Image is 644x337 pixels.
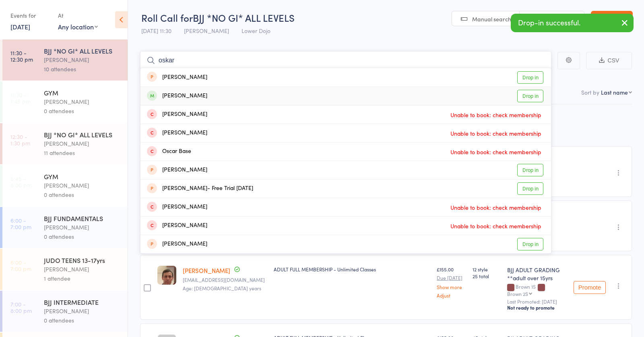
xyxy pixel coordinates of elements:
a: Drop in [517,164,543,176]
div: £155.00 [437,266,466,298]
time: 12:30 - 1:30 pm [10,133,30,146]
span: 12 style [473,266,501,273]
div: Last name [601,88,628,96]
a: 12:30 -1:30 pmBJJ *NO GI* ALL LEVELS[PERSON_NAME]11 attendees [2,123,128,164]
a: 11:30 -12:30 pmBJJ *NO GI* ALL LEVELS[PERSON_NAME]10 attendees [2,39,128,81]
time: 11:30 - 1:45 pm [10,91,31,104]
div: [PERSON_NAME] [147,128,207,138]
div: Brown 2S [507,291,528,296]
a: Drop in [517,71,543,84]
div: [PERSON_NAME] [147,165,207,175]
span: Manual search [472,15,511,23]
span: Unable to book: check membership [448,127,543,139]
div: [PERSON_NAME] [147,240,207,249]
span: BJJ *NO GI* ALL LEVELS [193,11,295,24]
time: 6:00 - 7:00 pm [10,217,31,230]
div: GYM [44,88,121,97]
div: [PERSON_NAME] [147,203,207,212]
label: Sort by [581,88,599,96]
span: Unable to book: check membership [448,109,543,121]
div: [PERSON_NAME] [147,91,207,101]
a: Drop in [517,90,543,102]
div: 0 attendees [44,232,121,241]
span: [DATE] 11:30 [141,27,171,35]
a: Show more [437,284,466,289]
div: JUDO TEENS 13-17yrs [44,256,121,265]
div: [PERSON_NAME] [44,181,121,190]
a: 11:30 -1:45 pmGYM[PERSON_NAME]0 attendees [2,81,128,122]
span: Unable to book: check membership [448,146,543,158]
time: 6:00 - 7:00 pm [10,259,31,272]
span: Age: [DEMOGRAPHIC_DATA] years [183,285,261,292]
div: [PERSON_NAME] [44,223,121,232]
button: Promote [574,281,606,294]
div: 10 attendees [44,64,121,74]
div: Drop-in successful. [511,14,634,32]
span: Unable to book: check membership [448,220,543,232]
a: 6:00 -7:00 pmJUDO TEENS 13-17yrs[PERSON_NAME]1 attendee [2,249,128,290]
div: [PERSON_NAME] [147,221,207,230]
small: Last Promoted: [DATE] [507,299,567,304]
div: [PERSON_NAME] [44,55,121,64]
time: 7:00 - 8:00 pm [10,301,32,314]
div: [PERSON_NAME] [44,139,121,148]
a: Adjust [437,293,466,298]
div: ADULT FULL MEMBERSHIP - Unlimited Classes [274,266,430,273]
div: BJJ INTERMEDIATE [44,298,121,306]
span: Roll Call for [141,11,193,24]
div: 0 attendees [44,190,121,199]
span: Lower Dojo [242,27,270,35]
a: Exit roll call [591,11,633,27]
div: Brown 1S [507,284,567,296]
div: BJJ *NO GI* ALL LEVELS [44,130,121,139]
img: image1559996473.png [157,266,176,285]
a: 7:00 -8:00 pmBJJ INTERMEDIATE[PERSON_NAME]0 attendees [2,291,128,332]
div: Oscar Base [147,147,191,156]
div: [PERSON_NAME] [44,265,121,274]
small: Due [DATE] [437,275,466,281]
a: Drop in [517,238,543,250]
div: At [58,9,98,22]
time: 11:30 - 12:30 pm [10,50,33,62]
span: [PERSON_NAME] [184,27,229,35]
div: [PERSON_NAME] [147,73,207,82]
a: [DATE] [10,22,30,31]
div: Events for [10,9,50,22]
div: 0 attendees [44,316,121,325]
a: Drop in [517,182,543,195]
div: Not ready to promote [507,304,567,311]
div: 1 attendee [44,274,121,283]
span: Unable to book: check membership [448,201,543,213]
span: 25 total [473,273,501,279]
div: 11 attendees [44,148,121,157]
div: [PERSON_NAME]- Free Trial [DATE] [147,184,253,193]
a: 6:00 -7:00 pmBJJ FUNDAMENTALS[PERSON_NAME]0 attendees [2,207,128,248]
div: [PERSON_NAME] [147,110,207,119]
div: Any location [58,22,98,31]
div: BJJ ADULT GRADING **adult over 15yrs [507,266,567,282]
div: BJJ FUNDAMENTALS [44,214,121,223]
div: [PERSON_NAME] [44,306,121,316]
input: Search by name [140,51,551,70]
a: [PERSON_NAME] [183,266,230,275]
time: 5:45 - 8:00 pm [10,175,32,188]
a: 5:45 -8:00 pmGYM[PERSON_NAME]0 attendees [2,165,128,206]
div: BJJ *NO GI* ALL LEVELS [44,46,121,55]
small: liamfitzpatrick888@gmail.com [183,277,267,283]
div: [PERSON_NAME] [44,97,121,106]
div: GYM [44,172,121,181]
button: CSV [586,52,632,69]
div: 0 attendees [44,106,121,116]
